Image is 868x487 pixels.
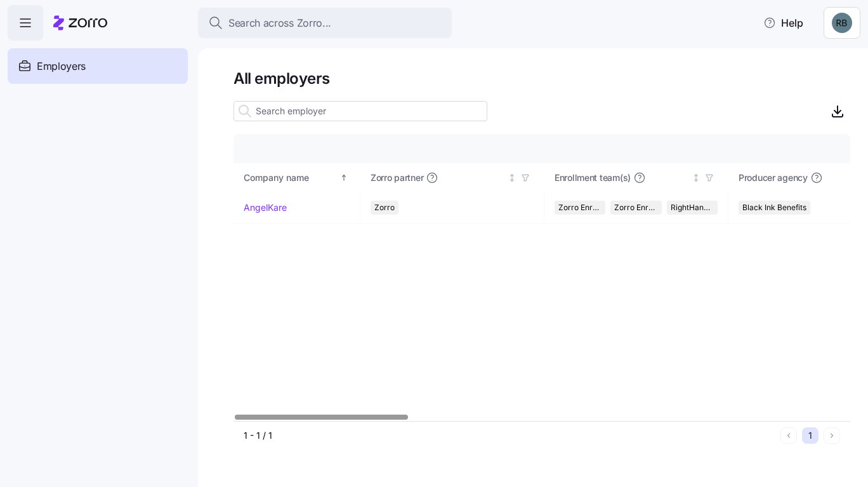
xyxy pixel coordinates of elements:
span: Employers [37,58,86,74]
button: Previous page [780,427,797,444]
a: AngelKare [244,201,287,214]
th: Company nameSorted ascending [233,163,360,192]
th: Enrollment team(s)Not sorted [544,163,728,192]
h1: All employers [233,69,850,88]
span: Zorro Enrollment Experts [614,201,657,215]
div: Company name [244,171,338,185]
div: Sorted ascending [339,173,348,182]
div: 1 - 1 / 1 [244,429,775,442]
span: Enrollment team(s) [555,171,631,184]
button: Search across Zorro... [198,8,452,38]
th: Zorro partnerNot sorted [360,163,544,192]
span: Zorro [374,201,395,215]
div: Not sorted [692,173,700,182]
input: Search employer [233,101,487,121]
button: Next page [824,427,840,444]
span: RightHandMan Financial [671,201,714,215]
button: Help [753,10,813,36]
img: 8da47c3e8e5487d59c80835d76c1881e [832,13,852,33]
a: Employers [8,48,188,84]
span: Black Ink Benefits [742,201,806,215]
button: 1 [802,427,819,444]
span: Zorro partner [371,171,423,184]
span: Zorro Enrollment Team [558,201,602,215]
span: Search across Zorro... [228,15,331,31]
span: Producer agency [739,171,808,184]
span: Help [763,15,803,30]
div: Not sorted [508,173,516,182]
